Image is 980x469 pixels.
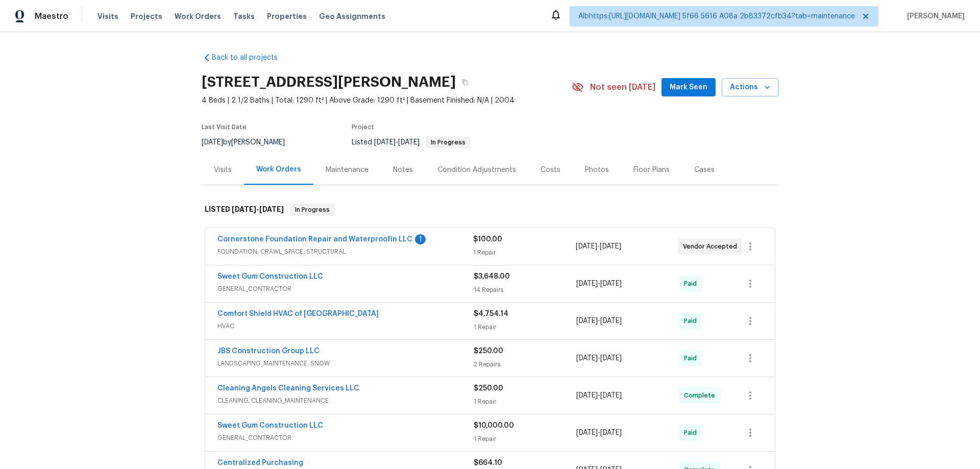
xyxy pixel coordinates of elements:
[578,11,855,21] span: Albhttps:[URL][DOMAIN_NAME] 5f66 5616 A08a 2b83372cfb34?tab=maintenance
[256,164,301,175] div: Work Orders
[319,11,385,21] span: Geo Assignments
[903,11,965,21] span: [PERSON_NAME]
[576,353,622,363] span: -
[352,124,374,130] span: Project
[474,273,510,280] span: $3,648.00
[576,241,621,252] span: -
[217,385,359,392] a: Cleaning Angels Cleaning Services LLC
[233,13,255,20] span: Tasks
[217,422,323,429] a: Sweet Gum Construction LLC
[202,95,572,106] span: 4 Beds | 2 1/2 Baths | Total: 1290 ft² | Above Grade: 1290 ft² | Basement Finished: N/A | 2004
[217,273,323,280] a: Sweet Gum Construction LLC
[202,193,778,226] div: LISTED [DATE]-[DATE]In Progress
[374,139,420,146] span: -
[352,139,471,146] span: Listed
[576,243,597,250] span: [DATE]
[398,139,420,146] span: [DATE]
[600,355,622,362] span: [DATE]
[474,422,514,429] span: $10,000.00
[473,248,575,258] div: 1 Repair
[585,165,609,175] div: Photos
[683,241,741,252] span: Vendor Accepted
[670,81,707,94] span: Mark Seen
[474,385,503,392] span: $250.00
[291,205,334,215] span: In Progress
[474,459,502,466] span: $664.10
[661,78,716,97] button: Mark Seen
[217,321,474,331] span: HVAC
[202,124,247,130] span: Last Visit Date
[600,317,622,325] span: [DATE]
[576,280,598,287] span: [DATE]
[217,459,303,466] a: Centralized Purchasing
[576,429,598,436] span: [DATE]
[205,204,284,216] h6: LISTED
[35,11,68,21] span: Maestro
[232,206,284,213] span: -
[576,279,622,289] span: -
[684,390,719,401] span: Complete
[437,165,516,175] div: Condition Adjustments
[474,359,576,369] div: 2 Repairs
[217,433,474,443] span: GENERAL_CONTRACTOR
[600,280,622,287] span: [DATE]
[474,397,576,407] div: 1 Repair
[175,11,221,21] span: Work Orders
[232,206,256,213] span: [DATE]
[590,82,655,92] span: Not seen [DATE]
[722,78,778,97] button: Actions
[473,236,502,243] span: $100.00
[393,165,413,175] div: Notes
[684,353,701,363] span: Paid
[374,139,396,146] span: [DATE]
[217,236,412,243] a: Cornerstone Foundation Repair and Waterproofin LLC
[576,317,598,325] span: [DATE]
[684,279,701,289] span: Paid
[97,11,118,21] span: Visits
[474,434,576,444] div: 1 Repair
[415,234,426,244] div: 1
[131,11,162,21] span: Projects
[541,165,560,175] div: Costs
[202,136,297,149] div: by [PERSON_NAME]
[259,206,284,213] span: [DATE]
[600,392,622,399] span: [DATE]
[474,322,576,332] div: 1 Repair
[202,139,223,146] span: [DATE]
[214,165,232,175] div: Visits
[600,243,621,250] span: [DATE]
[600,429,622,436] span: [DATE]
[576,355,598,362] span: [DATE]
[633,165,670,175] div: Floor Plans
[730,81,770,94] span: Actions
[427,139,470,145] span: In Progress
[217,348,320,355] a: JBS Construction Group LLC
[217,310,379,317] a: Comfort Shield HVAC of [GEOGRAPHIC_DATA]
[576,390,622,401] span: -
[474,310,508,317] span: $4,754.14
[217,246,473,257] span: FOUNDATION, CRAWL_SPACE, STRUCTURAL
[684,316,701,326] span: Paid
[217,396,474,406] span: CLEANING, CLEANING_MAINTENANCE
[217,284,474,294] span: GENERAL_CONTRACTOR
[456,73,474,91] button: Copy Address
[576,316,622,326] span: -
[576,392,598,399] span: [DATE]
[694,165,715,175] div: Cases
[202,77,456,87] h2: [STREET_ADDRESS][PERSON_NAME]
[474,348,503,355] span: $250.00
[474,285,576,295] div: 14 Repairs
[267,11,307,21] span: Properties
[576,428,622,438] span: -
[684,428,701,438] span: Paid
[326,165,369,175] div: Maintenance
[202,53,300,63] a: Back to all projects
[217,358,474,368] span: LANDSCAPING_MAINTENANCE, SNOW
